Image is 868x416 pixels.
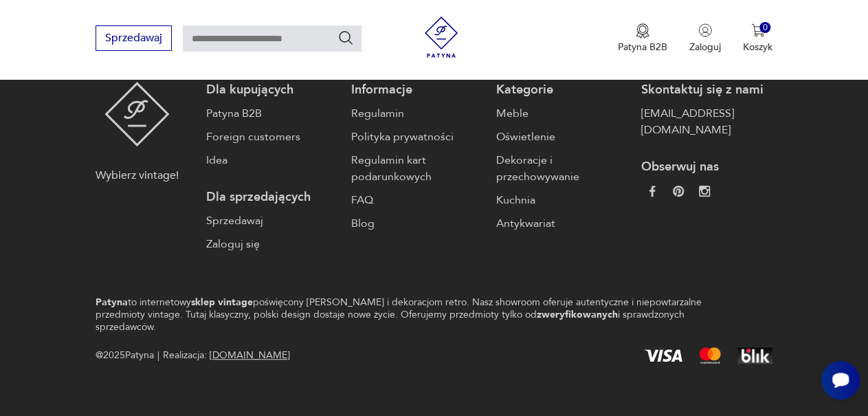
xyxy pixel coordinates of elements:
[641,159,772,175] p: Obserwuj nas
[618,23,667,54] a: Ikona medaluPatyna B2B
[206,212,337,229] a: Sprzedawaj
[496,192,627,208] a: Kuchnia
[641,82,772,98] p: Skontaktuj się z nami
[496,152,627,185] a: Dekoracje i przechowywanie
[96,25,172,51] button: Sprzedawaj
[206,105,337,122] a: Patyna B2B
[210,349,290,362] a: [DOMAIN_NAME]
[163,347,290,364] span: Realizacja:
[351,192,482,208] a: FAQ
[96,296,724,333] p: to internetowy poświęcony [PERSON_NAME] i dekoracjom retro. Nasz showroom oferuje autentyczne i n...
[96,347,154,364] span: @ 2025 Patyna
[743,23,772,54] button: 0Koszyk
[537,308,618,321] strong: zweryfikowanych
[96,296,128,309] strong: Patyna
[206,189,337,206] p: Dla sprzedających
[759,22,771,34] div: 0
[618,41,667,54] p: Patyna B2B
[496,129,627,145] a: Oświetlenie
[496,105,627,122] a: Meble
[496,82,627,98] p: Kategorie
[206,236,337,252] a: Zaloguj się
[689,23,721,54] button: Zaloguj
[641,105,772,138] a: [EMAIL_ADDRESS][DOMAIN_NAME]
[96,34,172,44] a: Sprzedawaj
[351,129,482,145] a: Polityka prywatności
[698,23,712,37] img: Ikonka użytkownika
[699,186,710,197] img: c2fd9cf7f39615d9d6839a72ae8e59e5.webp
[496,215,627,232] a: Antykwariat
[337,30,354,46] button: Szukaj
[206,152,337,168] a: Idea
[636,23,649,39] img: Ikona medalu
[647,186,658,197] img: da9060093f698e4c3cedc1453eec5031.webp
[351,215,482,232] a: Blog
[699,347,721,364] img: Mastercard
[96,167,179,184] p: Wybierz vintage!
[206,129,337,145] a: Foreign customers
[104,82,170,146] img: Patyna - sklep z meblami i dekoracjami vintage
[751,23,765,37] img: Ikona koszyka
[673,186,684,197] img: 37d27d81a828e637adc9f9cb2e3d3a8a.webp
[644,349,682,362] img: Visa
[618,23,667,54] button: Patyna B2B
[351,82,482,98] p: Informacje
[743,41,772,54] p: Koszyk
[737,347,772,364] img: BLIK
[191,296,253,309] strong: sklep vintage
[421,17,462,58] img: Patyna - sklep z meblami i dekoracjami vintage
[351,105,482,122] a: Regulamin
[351,152,482,185] a: Regulamin kart podarunkowych
[821,361,860,399] iframe: Smartsupp widget button
[689,41,721,54] p: Zaloguj
[157,347,159,364] div: |
[206,82,337,98] p: Dla kupujących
